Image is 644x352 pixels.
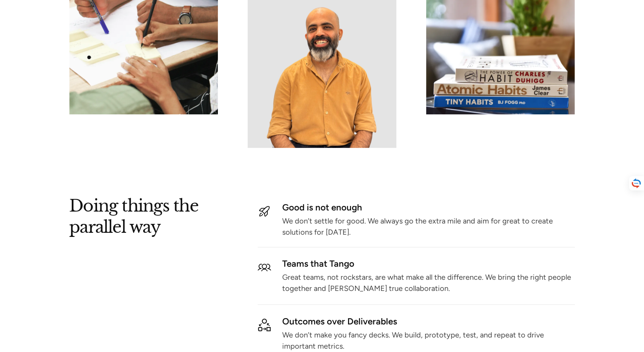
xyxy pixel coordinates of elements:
p: We don’t make you fancy decks. We build, prototype, test, and repeat to drive important metrics. [282,332,575,348]
div: Outcomes over Deliverables [282,318,397,324]
p: Great teams, not rockstars, are what make all the difference. We bring the right people together ... [282,275,575,291]
div: Teams that Tango [282,261,575,267]
p: We don’t settle for good. We always go the extra mile and aim for great to create solutions for [... [282,218,575,235]
div: Good is not enough [282,204,575,211]
h2: Doing things the parallel way [69,200,198,238]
